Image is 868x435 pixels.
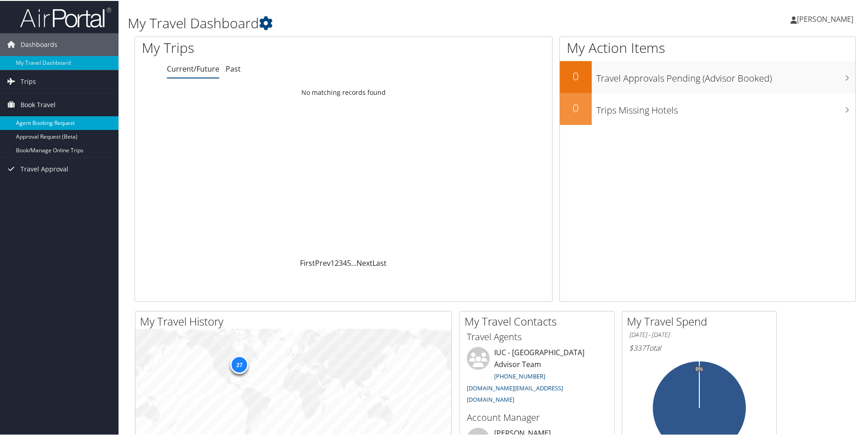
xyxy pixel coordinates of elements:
[300,257,315,267] a: First
[494,371,545,379] a: [PHONE_NUMBER]
[560,67,592,83] h2: 0
[343,257,347,267] a: 4
[560,99,592,115] h2: 0
[128,13,618,32] h1: My Travel Dashboard
[315,257,331,267] a: Prev
[347,257,351,267] a: 5
[629,342,770,352] h6: Total
[629,342,646,352] span: $337
[629,330,770,338] h6: [DATE] - [DATE]
[467,383,563,403] a: [DOMAIN_NAME][EMAIL_ADDRESS][DOMAIN_NAME]
[21,157,68,180] span: Travel Approval
[467,410,607,423] h3: Account Manager
[462,346,612,407] li: IUC - [GEOGRAPHIC_DATA] Advisor Team
[467,330,607,342] h3: Travel Agents
[560,37,855,57] h1: My Action Items
[21,69,36,92] span: Trips
[226,63,241,73] a: Past
[21,32,57,55] span: Dashboards
[560,92,855,124] a: 0Trips Missing Hotels
[596,98,855,116] h3: Trips Missing Hotels
[596,67,855,84] h3: Travel Approvals Pending (Advisor Booked)
[372,257,387,267] a: Last
[351,257,356,267] span: …
[627,313,776,328] h2: My Travel Spend
[696,366,703,371] tspan: 0%
[331,257,335,267] a: 1
[142,37,372,57] h1: My Trips
[21,93,56,115] span: Book Travel
[335,257,339,267] a: 2
[465,313,614,328] h2: My Travel Contacts
[135,83,552,100] td: No matching records found
[560,60,855,92] a: 0Travel Approvals Pending (Advisor Booked)
[230,354,248,373] div: 27
[790,5,863,32] a: [PERSON_NAME]
[797,13,853,23] span: [PERSON_NAME]
[140,313,451,328] h2: My Travel History
[339,257,343,267] a: 3
[356,257,372,267] a: Next
[20,6,111,27] img: airportal-logo.png
[167,63,219,73] a: Current/Future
